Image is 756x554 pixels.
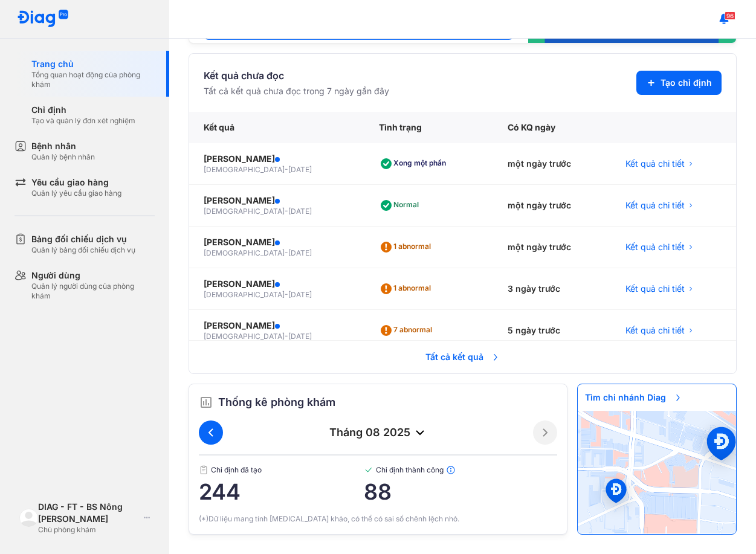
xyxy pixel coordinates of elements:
[364,480,558,504] span: 88
[379,196,424,215] div: Normal
[379,237,436,257] div: 1 abnormal
[31,70,155,89] div: Tổng quan hoạt động của phòng khám
[625,199,685,211] span: Kết quả chi tiết
[418,344,508,370] span: Tất cả kết quả
[19,509,38,527] img: logo
[218,394,335,411] span: Thống kê phòng khám
[493,268,611,310] div: 3 ngày trước
[364,465,373,475] img: checked-green.01cc79e0.svg
[189,112,364,143] div: Kết quả
[288,248,312,257] span: [DATE]
[288,332,312,341] span: [DATE]
[204,278,350,290] div: [PERSON_NAME]
[31,104,135,116] div: Chỉ định
[379,154,451,173] div: Xong một phần
[493,310,611,352] div: 5 ngày trước
[625,241,685,253] span: Kết quả chi tiết
[625,283,685,295] span: Kết quả chi tiết
[285,332,288,341] span: -
[199,465,208,475] img: document.50c4cfd0.svg
[17,10,69,28] img: logo
[288,165,312,174] span: [DATE]
[578,384,690,411] span: Tìm chi nhánh Diag
[199,465,364,475] span: Chỉ định đã tạo
[379,321,437,340] div: 7 abnormal
[446,465,456,475] img: info.7e716105.svg
[204,320,350,332] div: [PERSON_NAME]
[199,395,213,410] img: order.5a6da16c.svg
[204,153,350,165] div: [PERSON_NAME]
[661,77,712,89] span: Tạo chỉ định
[204,207,285,216] span: [DEMOGRAPHIC_DATA]
[285,248,288,257] span: -
[31,116,135,126] div: Tạo và quản lý đơn xét nghiệm
[379,279,436,298] div: 1 abnormal
[204,195,350,207] div: [PERSON_NAME]
[493,112,611,143] div: Có KQ ngày
[31,282,155,301] div: Quản lý người dùng của phòng khám
[204,165,285,174] span: [DEMOGRAPHIC_DATA]
[204,85,389,97] div: Tất cả kết quả chưa đọc trong 7 ngày gần đây
[364,112,493,143] div: Tình trạng
[625,158,685,170] span: Kết quả chi tiết
[636,71,722,95] button: Tạo chỉ định
[725,11,735,20] span: 96
[625,324,685,337] span: Kết quả chi tiết
[31,140,95,152] div: Bệnh nhân
[204,248,285,257] span: [DEMOGRAPHIC_DATA]
[493,227,611,268] div: một ngày trước
[288,290,312,299] span: [DATE]
[285,165,288,174] span: -
[493,185,611,227] div: một ngày trước
[31,188,121,198] div: Quản lý yêu cầu giao hàng
[199,480,364,504] span: 244
[31,176,121,188] div: Yêu cầu giao hàng
[285,290,288,299] span: -
[38,525,139,535] div: Chủ phòng khám
[199,514,557,524] div: (*)Dữ liệu mang tính [MEDICAL_DATA] khảo, có thể có sai số chênh lệch nhỏ.
[493,143,611,185] div: một ngày trước
[38,501,139,525] div: DIAG - FT - BS Nông [PERSON_NAME]
[31,152,95,162] div: Quản lý bệnh nhân
[204,236,350,248] div: [PERSON_NAME]
[31,269,155,282] div: Người dùng
[364,465,558,475] span: Chỉ định thành công
[31,58,155,70] div: Trang chủ
[204,68,389,83] div: Kết quả chưa đọc
[31,233,135,245] div: Bảng đối chiếu dịch vụ
[288,207,312,216] span: [DATE]
[204,290,285,299] span: [DEMOGRAPHIC_DATA]
[223,425,533,440] div: tháng 08 2025
[204,332,285,341] span: [DEMOGRAPHIC_DATA]
[31,245,135,255] div: Quản lý bảng đối chiếu dịch vụ
[285,207,288,216] span: -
